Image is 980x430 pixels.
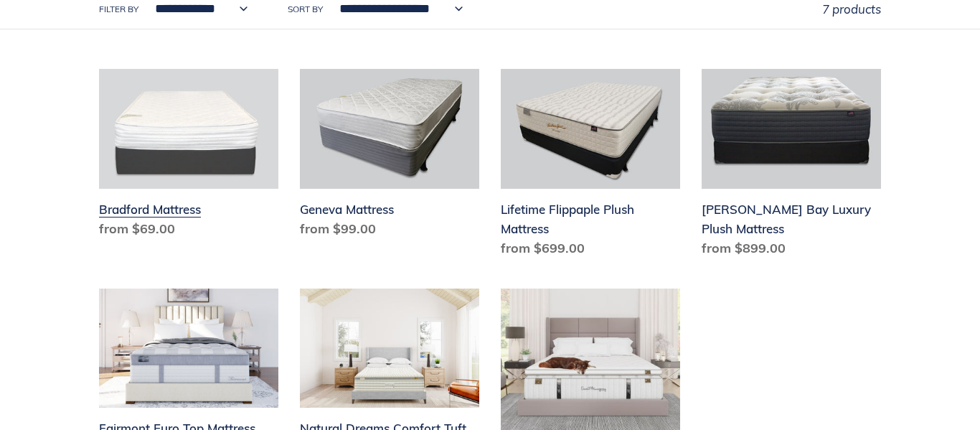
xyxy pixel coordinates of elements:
[300,69,479,244] a: Geneva Mattress
[501,69,680,263] a: Lifetime Flippaple Plush Mattress
[822,1,881,17] span: 7 products
[99,69,278,244] a: Bradford Mattress
[99,3,138,16] label: Filter by
[288,3,323,16] label: Sort by
[702,69,881,263] a: Chadwick Bay Luxury Plush Mattress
